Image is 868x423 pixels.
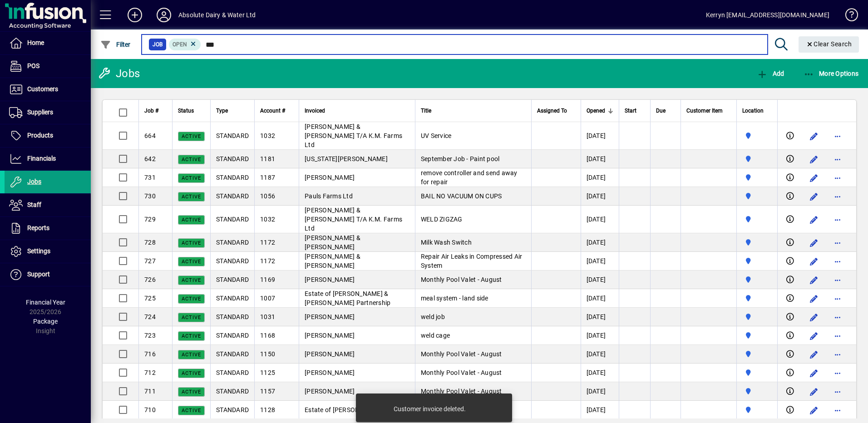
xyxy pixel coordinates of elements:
span: Monthly Pool Valet - August [421,369,502,376]
button: Add [755,65,786,82]
td: [DATE] [581,345,619,364]
span: Type [216,106,228,116]
span: 1181 [260,155,275,162]
button: More options [830,171,845,185]
button: More options [830,403,845,418]
mat-chip: Open Status: Open [169,39,201,50]
span: STANDARD [216,276,249,283]
div: Kerryn [EMAIL_ADDRESS][DOMAIN_NAME] [706,8,829,22]
span: 712 [144,369,156,376]
span: 1007 [260,295,275,302]
button: Edit [807,152,821,167]
span: Home [27,39,44,46]
span: Repair Air Leaks in Compressed Air System [421,253,523,269]
button: Edit [807,212,821,227]
span: Matata Road [742,312,772,322]
div: Assigned To [537,106,575,116]
span: STANDARD [216,369,249,376]
span: Active [182,389,201,395]
a: Financials [5,148,91,170]
div: Opened [587,106,613,116]
a: Staff [5,194,91,216]
span: 723 [144,332,156,339]
button: Edit [807,171,821,185]
span: Matata Road [742,330,772,340]
a: Customers [5,78,91,101]
button: More options [830,384,845,399]
a: Home [5,32,91,54]
span: [PERSON_NAME] [305,369,355,376]
span: Monthly Pool Valet - August [421,276,502,283]
span: Open [173,41,187,48]
span: [PERSON_NAME] [305,313,355,320]
span: Title [421,106,431,116]
span: 1125 [260,369,275,376]
span: STANDARD [216,174,249,181]
span: [PERSON_NAME] [305,332,355,339]
span: Active [182,175,201,181]
span: Active [182,296,201,302]
span: September Job - Paint pool [421,155,500,162]
span: 664 [144,132,156,139]
a: Products [5,124,91,147]
span: STANDARD [216,257,249,265]
td: [DATE] [581,233,619,252]
td: [DATE] [581,122,619,150]
span: Matata Road [742,237,772,247]
span: Matata Road [742,131,772,141]
span: STANDARD [216,388,249,395]
span: [US_STATE][PERSON_NAME] [305,155,388,162]
span: Customers [27,85,58,93]
button: More options [830,329,845,343]
span: Staff [27,201,41,208]
span: Account # [260,106,285,116]
a: POS [5,55,91,78]
button: Add [120,7,149,23]
span: [PERSON_NAME] [305,350,355,358]
div: Due [656,106,676,116]
span: STANDARD [216,313,249,320]
span: UV Service [421,132,452,139]
td: [DATE] [581,187,619,206]
span: Location [742,106,764,116]
button: Edit [807,403,821,418]
div: Absolute Dairy & Water Ltd [178,8,256,22]
td: [DATE] [581,206,619,233]
span: STANDARD [216,406,249,413]
span: 726 [144,276,156,283]
button: Filter [98,36,133,53]
span: 1187 [260,174,275,181]
button: Edit [807,273,821,287]
span: Opened [587,106,605,116]
td: [DATE] [581,326,619,345]
button: Edit [807,236,821,250]
span: STANDARD [216,350,249,358]
button: More options [830,273,845,287]
button: Edit [807,254,821,269]
span: Pauls Farms Ltd [305,192,353,200]
span: 1056 [260,192,275,200]
div: Jobs [98,66,140,81]
span: 1032 [260,132,275,139]
button: Edit [807,384,821,399]
span: Assigned To [537,106,567,116]
td: [DATE] [581,252,619,271]
div: Invoiced [305,106,409,116]
span: 724 [144,313,156,320]
button: Profile [149,7,178,23]
a: Reports [5,217,91,240]
span: Active [182,370,201,376]
span: Active [182,315,201,320]
span: Estate of [PERSON_NAME] & [PERSON_NAME] Partnership [305,290,390,306]
button: More options [830,129,845,143]
span: 710 [144,406,156,413]
span: Estate of [PERSON_NAME] [305,406,383,413]
span: Matata Road [742,214,772,224]
span: Products [27,132,53,139]
button: More options [830,291,845,306]
div: Customer invoice deleted. [394,404,466,413]
span: 1157 [260,388,275,395]
button: Edit [807,189,821,204]
span: Matata Road [742,386,772,396]
span: 716 [144,350,156,358]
